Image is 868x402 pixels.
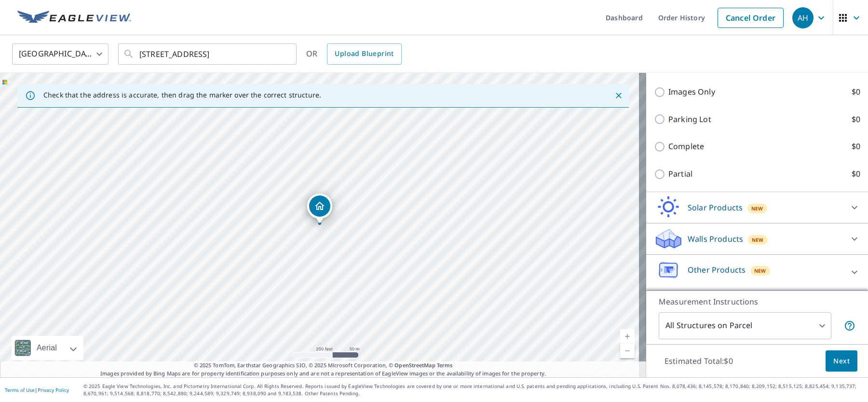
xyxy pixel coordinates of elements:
div: Aerial [34,336,60,360]
span: Your report will include each building or structure inside the parcel boundary. In some cases, du... [844,320,855,332]
div: Other ProductsNew [654,259,860,286]
div: Dropped pin, building 1, Residential property, 211 Riverside Dr North East, MD 21901 [307,194,332,223]
span: New [752,236,764,244]
p: Check that the address is accurate, then drag the marker over the correct structure. [43,91,321,99]
p: Estimated Total: $0 [657,350,741,372]
span: Next [833,355,850,367]
button: Close [612,89,625,102]
span: New [754,267,766,275]
div: Aerial [12,336,83,360]
a: OpenStreetMap [394,361,435,369]
a: Upload Blueprint [327,43,401,65]
div: OR [306,43,402,65]
div: All Structures on Parcel [659,312,831,339]
p: $0 [852,113,860,125]
input: Search by address or latitude-longitude [139,41,277,68]
p: Images Only [668,86,715,98]
p: Parking Lot [668,113,711,125]
p: Solar Products [688,202,743,213]
div: Solar ProductsNew [654,196,860,219]
span: New [751,205,763,212]
p: $0 [852,168,860,180]
a: Current Level 17, Zoom Out [620,344,635,358]
a: Privacy Policy [38,387,69,393]
p: Partial [668,168,692,180]
p: $0 [852,140,860,152]
p: Other Products [688,264,746,276]
p: Walls Products [688,233,743,245]
a: Terms of Use [5,387,35,393]
button: Next [826,350,857,372]
a: Terms [437,361,453,369]
div: [GEOGRAPHIC_DATA] [12,41,108,68]
a: Current Level 17, Zoom In [620,329,635,344]
span: © 2025 TomTom, Earthstar Geographics SIO, © 2025 Microsoft Corporation, © [194,361,453,370]
div: Walls ProductsNew [654,227,860,250]
div: AH [792,7,814,28]
img: EV Logo [17,11,131,25]
span: Upload Blueprint [335,48,393,60]
p: Measurement Instructions [659,296,855,307]
p: | [5,387,69,393]
p: Complete [668,140,704,152]
p: $0 [852,86,860,98]
p: © 2025 Eagle View Technologies, Inc. and Pictometry International Corp. All Rights Reserved. Repo... [83,383,863,397]
a: Cancel Order [718,8,784,28]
